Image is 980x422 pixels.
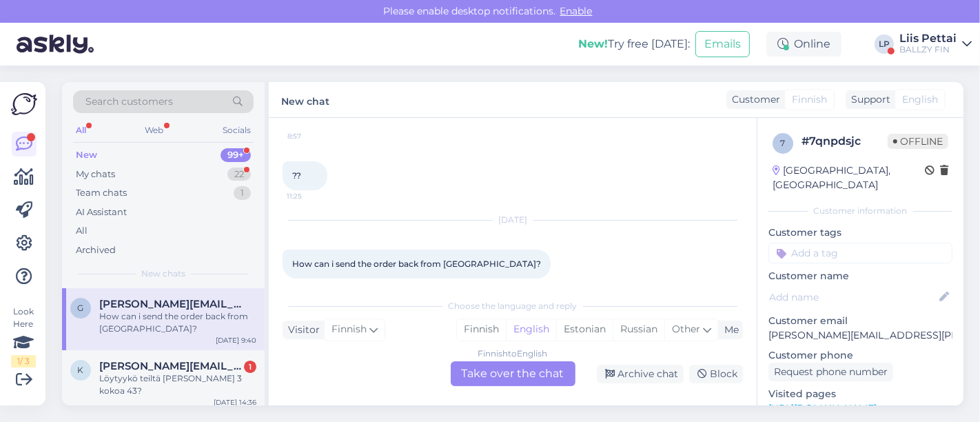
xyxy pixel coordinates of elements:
[899,33,972,55] a: Liis PettaiBALLZY FIN
[244,361,256,373] div: 1
[899,44,957,55] div: BALLZY FIN
[768,348,952,363] p: Customer phone
[875,34,894,54] div: LP
[76,205,127,219] div: AI Assistant
[283,323,320,337] div: Visitor
[287,131,339,141] span: 8:57
[11,355,36,368] div: 1 / 3
[99,360,243,372] span: kari.lehtola@ains.fi
[331,322,367,337] span: Finnish
[99,298,243,310] span: guglielmo.lanza@outlook.com
[768,402,877,414] a: [URL][DOMAIN_NAME]
[802,133,888,150] div: # 7qnpdsjc
[888,134,948,149] span: Offline
[769,290,937,305] input: Add name
[578,36,690,52] div: Try free [DATE]:
[143,121,167,139] div: Web
[292,170,301,181] span: ??
[216,335,256,345] div: [DATE] 9:40
[781,138,786,148] span: 7
[457,319,506,340] div: Finnish
[283,214,743,226] div: [DATE]
[578,37,608,50] b: New!
[78,365,84,375] span: k
[287,191,338,201] span: 11:25
[283,300,743,312] div: Choose the language and reply
[85,94,173,109] span: Search customers
[234,186,251,200] div: 1
[281,90,329,109] label: New chat
[768,328,952,343] p: [PERSON_NAME][EMAIL_ADDRESS][PERSON_NAME][DOMAIN_NAME]
[719,323,739,337] div: Me
[689,365,743,383] div: Block
[726,92,780,107] div: Customer
[76,148,97,162] div: New
[99,310,256,335] div: How can i send the order back from [GEOGRAPHIC_DATA]?
[506,319,556,340] div: English
[556,5,597,17] span: Enable
[76,243,116,257] div: Archived
[478,348,548,360] div: Finnish to English
[792,92,827,107] span: Finnish
[451,361,575,386] div: Take over the chat
[76,168,115,181] div: My chats
[76,224,88,238] div: All
[292,259,541,269] span: How can i send the order back from [GEOGRAPHIC_DATA]?
[214,397,256,408] div: [DATE] 14:36
[556,319,613,340] div: Estonian
[768,387,952,401] p: Visited pages
[78,303,84,313] span: g
[597,365,684,383] div: Archive chat
[768,314,952,328] p: Customer email
[220,121,254,139] div: Socials
[11,93,37,115] img: Askly Logo
[76,186,127,200] div: Team chats
[899,33,957,44] div: Liis Pettai
[141,268,185,280] span: New chats
[768,363,893,381] div: Request phone number
[672,323,700,335] span: Other
[773,163,925,192] div: [GEOGRAPHIC_DATA], [GEOGRAPHIC_DATA]
[613,319,664,340] div: Russian
[846,92,890,107] div: Support
[768,225,952,240] p: Customer tags
[768,269,952,283] p: Customer name
[73,121,89,139] div: All
[768,243,952,263] input: Add a tag
[11,305,36,368] div: Look Here
[221,148,251,162] div: 99+
[766,32,841,57] div: Online
[227,168,251,181] div: 22
[695,31,750,57] button: Emails
[902,92,938,107] span: English
[768,205,952,217] div: Customer information
[99,372,256,397] div: Löytyykö teiltä [PERSON_NAME] 3 kokoa 43?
